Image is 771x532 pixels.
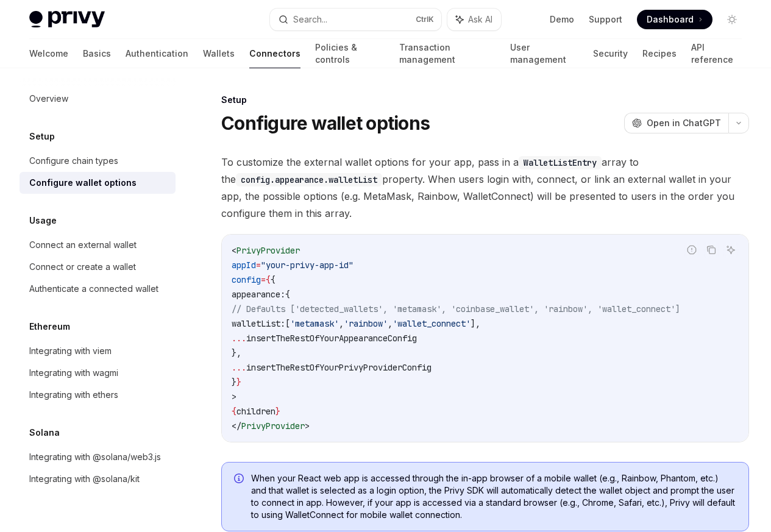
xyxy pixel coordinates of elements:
span: { [285,289,290,300]
img: light logo [29,11,105,28]
span: Dashboard [647,13,694,26]
a: Policies & controls [315,39,385,68]
span: 'rainbow' [344,318,388,329]
a: Overview [20,88,176,110]
code: config.appearance.walletList [236,173,382,186]
h5: Solana [29,425,60,440]
a: Connect an external wallet [20,234,176,256]
code: WalletListEntry [519,156,602,169]
span: > [232,391,236,402]
span: ... [232,362,246,373]
div: Configure wallet options [29,176,137,190]
div: Integrating with @solana/web3.js [29,450,161,464]
span: [ [285,318,290,329]
a: Welcome [29,39,68,68]
span: } [232,377,236,388]
h5: Setup [29,129,55,144]
span: Ask AI [468,13,492,26]
span: , [339,318,344,329]
a: Configure chain types [20,150,176,172]
button: Ask AI [723,242,739,258]
button: Copy the contents from the code block [703,242,719,258]
span: > [305,420,310,431]
span: 'wallet_connect' [393,318,471,329]
span: , [388,318,393,329]
div: Setup [221,94,749,106]
a: Connect or create a wallet [20,256,176,278]
a: Authenticate a connected wallet [20,278,176,300]
a: Integrating with wagmi [20,362,176,384]
div: Search... [293,12,327,27]
span: appearance: [232,289,285,300]
span: config [232,274,261,285]
span: } [275,406,280,417]
span: Ctrl K [416,15,434,24]
span: </ [232,420,241,431]
span: ], [471,318,480,329]
span: When your React web app is accessed through the in-app browser of a mobile wallet (e.g., Rainbow,... [251,472,736,521]
span: < [232,245,236,256]
div: Connect an external wallet [29,238,137,252]
span: // Defaults ['detected_wallets', 'metamask', 'coinbase_wallet', 'rainbow', 'wallet_connect'] [232,303,680,314]
span: Open in ChatGPT [647,117,721,129]
div: Overview [29,91,68,106]
span: { [266,274,271,285]
span: { [232,406,236,417]
span: insertTheRestOfYourPrivyProviderConfig [246,362,432,373]
span: = [256,260,261,271]
div: Connect or create a wallet [29,260,136,274]
a: Configure wallet options [20,172,176,194]
a: Recipes [642,39,677,68]
div: Integrating with viem [29,344,112,358]
span: PrivyProvider [241,420,305,431]
span: = [261,274,266,285]
a: Integrating with ethers [20,384,176,406]
a: Transaction management [399,39,496,68]
div: Integrating with ethers [29,388,118,402]
a: Integrating with @solana/web3.js [20,446,176,468]
button: Report incorrect code [684,242,700,258]
a: API reference [691,39,742,68]
a: Integrating with viem [20,340,176,362]
a: Demo [550,13,574,26]
span: children [236,406,275,417]
button: Open in ChatGPT [624,113,728,133]
span: PrivyProvider [236,245,300,256]
span: walletList: [232,318,285,329]
a: Connectors [249,39,300,68]
div: Integrating with @solana/kit [29,472,140,486]
span: To customize the external wallet options for your app, pass in a array to the property. When user... [221,154,749,222]
a: Support [589,13,622,26]
svg: Info [234,473,246,486]
button: Search...CtrlK [270,9,441,30]
a: Security [593,39,628,68]
div: Authenticate a connected wallet [29,282,158,296]
span: 'metamask' [290,318,339,329]
h5: Ethereum [29,319,70,334]
h5: Usage [29,213,57,228]
span: { [271,274,275,285]
span: } [236,377,241,388]
a: Integrating with @solana/kit [20,468,176,490]
span: }, [232,347,241,358]
a: Authentication [126,39,188,68]
a: Basics [83,39,111,68]
a: Dashboard [637,10,712,29]
span: "your-privy-app-id" [261,260,354,271]
h1: Configure wallet options [221,112,430,134]
span: ... [232,333,246,344]
a: User management [510,39,578,68]
div: Configure chain types [29,154,118,168]
span: insertTheRestOfYourAppearanceConfig [246,333,417,344]
div: Integrating with wagmi [29,366,118,380]
button: Toggle dark mode [722,10,742,29]
span: appId [232,260,256,271]
button: Ask AI [447,9,501,30]
a: Wallets [203,39,235,68]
